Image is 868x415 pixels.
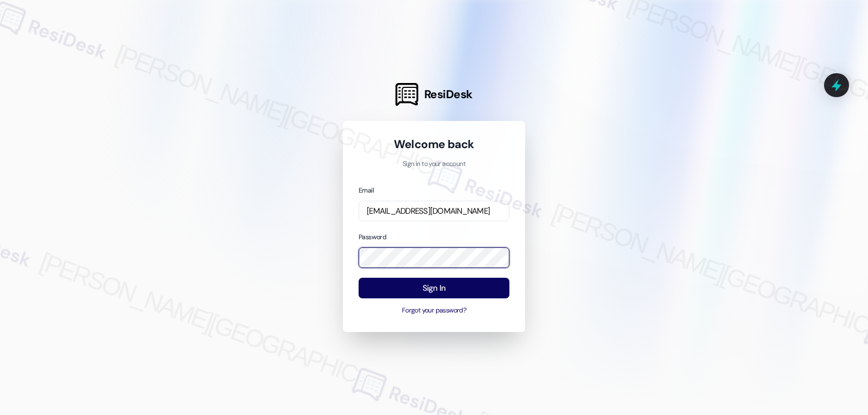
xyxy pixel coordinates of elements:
button: Forgot your password? [359,306,509,316]
h1: Welcome back [359,137,509,152]
span: ResiDesk [424,87,473,102]
input: name@example.com [359,201,509,222]
button: Sign In [359,278,509,299]
p: Sign in to your account [359,159,509,169]
img: ResiDesk Logo [395,83,418,106]
label: Password [359,233,386,241]
label: Email [359,186,374,195]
